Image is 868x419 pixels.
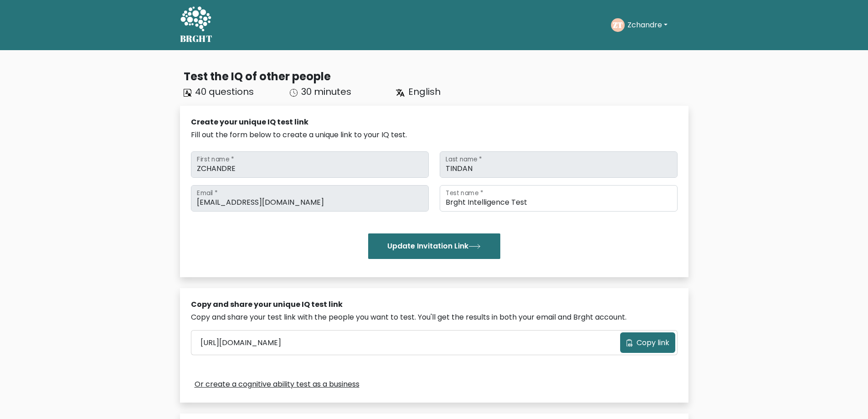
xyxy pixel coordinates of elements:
[368,233,500,259] button: Update Invitation Link
[195,85,254,98] span: 40 questions
[301,85,351,98] span: 30 minutes
[440,151,678,178] input: Last name
[440,185,678,212] input: Test name
[408,85,441,98] span: English
[195,379,360,390] a: Or create a cognitive ability test as a business
[191,299,678,310] div: Copy and share your unique IQ test link
[620,332,675,353] button: Copy link
[613,20,623,30] text: ZT
[180,33,213,44] h5: BRGHT
[191,117,678,128] div: Create your unique IQ test link
[191,185,429,212] input: Email
[191,312,678,323] div: Copy and share your test link with the people you want to test. You'll get the results in both yo...
[637,337,669,348] span: Copy link
[191,151,429,178] input: First name
[180,4,213,47] a: BRGHT
[184,68,688,85] div: Test the IQ of other people
[191,129,678,140] div: Fill out the form below to create a unique link to your IQ test.
[625,19,670,31] button: Zchandre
